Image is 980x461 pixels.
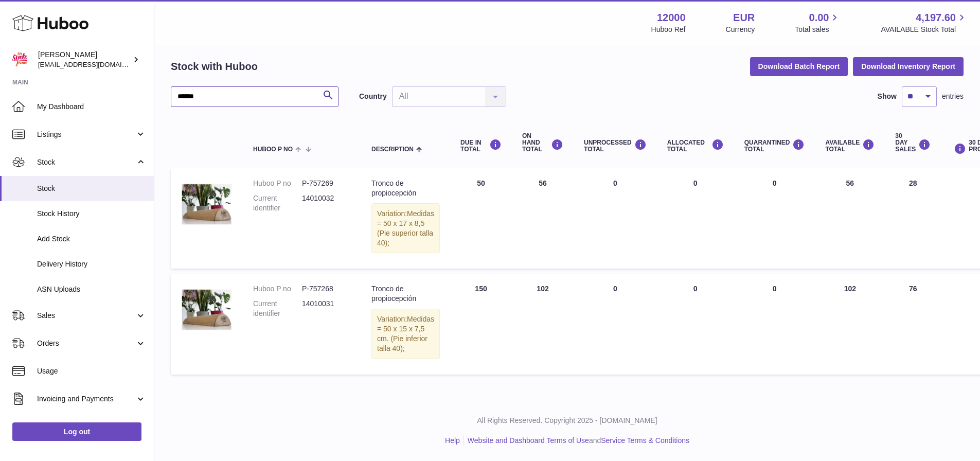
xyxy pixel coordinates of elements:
span: ASN Uploads [37,285,146,294]
td: 0 [657,274,734,374]
span: 0 [773,179,777,187]
span: Delivery History [37,259,146,269]
dd: P-757268 [302,284,351,294]
span: entries [942,92,964,101]
div: 30 DAY SALES [895,133,931,153]
span: Orders [37,339,135,348]
span: Usage [37,366,146,376]
td: 56 [512,168,574,269]
span: Add Stock [37,234,146,244]
span: Description [371,146,414,153]
td: 50 [450,168,512,269]
a: Help [445,436,460,445]
span: Stock History [37,209,146,219]
dd: P-757269 [302,179,351,188]
strong: EUR [733,11,755,25]
div: AVAILABLE Total [825,139,875,153]
span: AVAILABLE Stock Total [881,25,968,34]
dd: 14010031 [302,299,351,318]
dd: 14010032 [302,193,351,213]
span: Stock [37,157,135,167]
div: Currency [726,25,755,34]
img: internalAdmin-12000@internal.huboo.com [12,52,28,67]
span: 0 [773,285,777,293]
h2: Stock with Huboo [171,60,258,74]
div: Tronco de propiocepción [371,284,440,304]
div: ON HAND Total [522,133,563,153]
img: product image [181,179,233,230]
span: Medidas = 50 x 15 x 7,5 cm. (Pie inferior talla 40); [377,315,434,352]
img: product image [181,284,233,335]
dt: Current identifier [253,193,302,213]
a: Log out [12,422,141,441]
label: Country [359,92,387,101]
td: 0 [574,274,657,374]
div: QUARANTINED Total [744,139,805,153]
td: 102 [512,274,574,374]
a: Website and Dashboard Terms of Use [468,436,589,445]
div: Tronco de propiocepción [371,179,440,198]
div: Variation: [371,203,440,254]
button: Download Batch Report [750,57,848,76]
td: 0 [657,168,734,269]
span: Stock [37,184,146,193]
a: 0.00 Total sales [795,11,841,34]
dt: Huboo P no [253,284,302,294]
div: UNPROCESSED Total [584,139,647,153]
td: 150 [450,274,512,374]
td: 76 [885,274,941,374]
span: My Dashboard [37,102,146,112]
div: [PERSON_NAME] [38,50,131,69]
div: DUE IN TOTAL [460,139,502,153]
span: 4,197.60 [916,11,956,25]
div: Variation: [371,309,440,359]
td: 28 [885,168,941,269]
td: 0 [574,168,657,269]
li: and [464,436,689,446]
td: 102 [815,274,885,374]
span: [EMAIL_ADDRESS][DOMAIN_NAME] [38,60,151,68]
div: ALLOCATED Total [667,139,724,153]
span: Sales [37,311,135,321]
dt: Huboo P no [253,179,302,188]
span: Total sales [795,25,841,34]
dt: Current identifier [253,299,302,318]
button: Download Inventory Report [853,57,964,76]
span: 0.00 [809,11,829,25]
label: Show [878,92,897,101]
div: Huboo Ref [651,25,686,34]
span: Medidas = 50 x 17 x 8,5 (Pie superior talla 40); [377,209,434,247]
span: Listings [37,130,135,139]
strong: 12000 [657,11,686,25]
a: 4,197.60 AVAILABLE Stock Total [881,11,968,34]
p: All Rights Reserved. Copyright 2025 - [DOMAIN_NAME] [163,416,972,425]
td: 56 [815,168,885,269]
span: Invoicing and Payments [37,394,135,404]
a: Service Terms & Conditions [601,436,689,445]
span: Huboo P no [253,146,293,153]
